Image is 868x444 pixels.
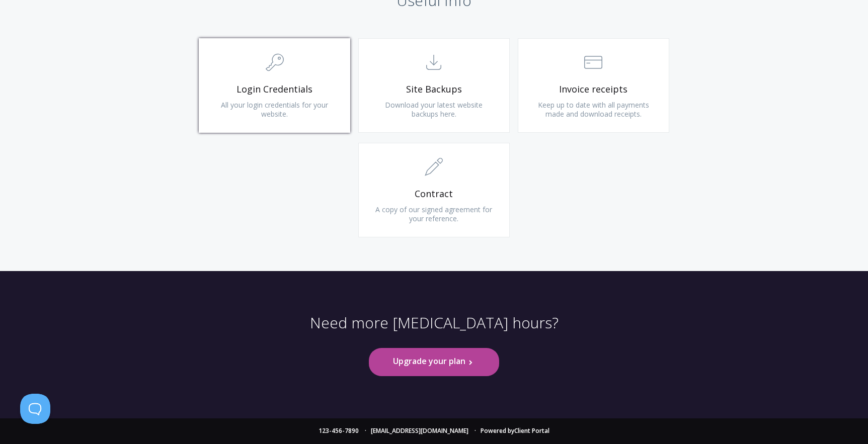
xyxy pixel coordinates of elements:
[470,428,549,434] li: Powered by
[358,143,510,237] a: Contract A copy of our signed agreement for your reference.
[199,38,350,133] a: Login Credentials All your login credentials for your website.
[20,394,50,424] iframe: Toggle Customer Support
[533,83,654,95] span: Invoice receipts
[371,426,468,435] a: [EMAIL_ADDRESS][DOMAIN_NAME]
[518,38,669,133] a: Invoice receipts Keep up to date with all payments made and download receipts.
[385,100,483,119] span: Download your latest website backups here.
[358,38,510,133] a: Site Backups Download your latest website backups here.
[310,313,559,348] p: Need more [MEDICAL_DATA] hours?
[538,100,649,119] span: Keep up to date with all payments made and download receipts.
[221,100,328,119] span: All your login credentials for your website.
[374,83,494,95] span: Site Backups
[369,348,499,376] a: Upgrade your plan
[214,83,335,95] span: Login Credentials
[514,426,549,435] a: Client Portal
[375,205,492,223] span: A copy of our signed agreement for your reference.
[374,188,494,200] span: Contract
[319,426,359,435] a: 123-456-7890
